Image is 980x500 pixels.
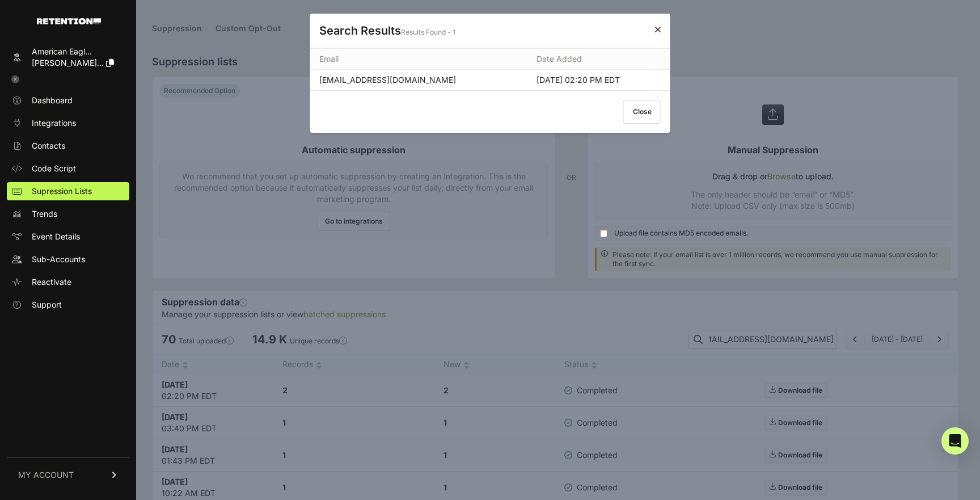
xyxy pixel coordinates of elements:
[32,95,73,106] span: Dashboard
[614,229,748,238] span: Upload file contains MD5 encoded emails.
[32,254,85,265] span: Sub-Accounts
[7,273,129,291] a: Reactivate
[32,140,65,152] span: Contacts
[7,91,129,110] a: Dashboard
[32,117,76,129] span: Integrations
[623,100,661,124] button: Close
[7,43,129,72] a: American Eagl... [PERSON_NAME]...
[32,231,80,242] span: Event Details
[7,296,129,314] a: Support
[32,208,57,220] span: Trends
[32,58,104,68] span: [PERSON_NAME]...
[941,427,969,455] div: Open Intercom Messenger
[32,163,76,174] span: Code Script
[527,49,670,70] th: Date added
[7,228,129,246] a: Event Details
[7,250,129,268] a: Sub-Accounts
[310,49,528,70] th: Email
[319,23,455,39] h3: Search Results
[7,205,129,223] a: Trends
[32,46,114,57] div: American Eagl...
[7,114,129,132] a: Integrations
[7,137,129,155] a: Contacts
[7,182,129,200] a: Supression Lists
[7,159,129,178] a: Code Script
[310,70,528,91] td: [EMAIL_ADDRESS][DOMAIN_NAME]
[7,457,129,492] a: MY ACCOUNT
[37,18,101,24] img: Retention.com
[18,469,74,481] span: MY ACCOUNT
[600,230,607,237] input: Upload file contains MD5 encoded emails.
[32,186,92,197] span: Supression Lists
[32,299,62,310] span: Support
[32,276,71,288] span: Reactivate
[527,70,670,91] td: [DATE] 02:20 PM EDT
[401,28,455,36] span: Results Found - 1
